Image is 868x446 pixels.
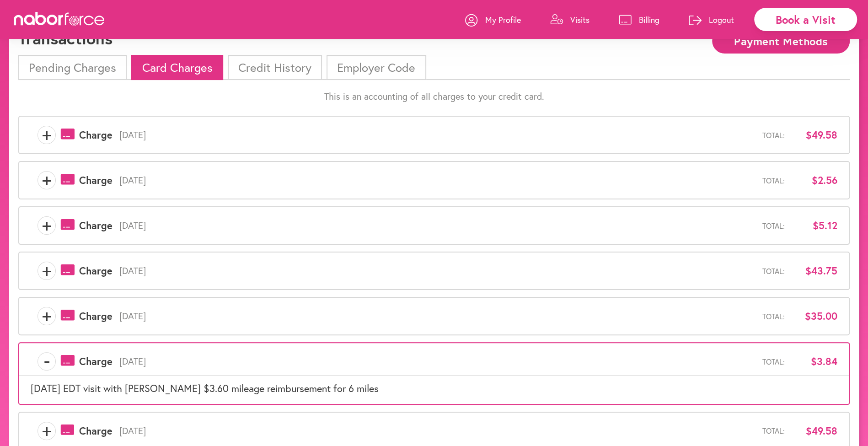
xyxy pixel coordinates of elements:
span: + [38,307,55,325]
span: [DATE] [113,356,762,367]
span: $49.58 [792,129,837,141]
span: Charge [79,425,113,437]
span: Total: [762,131,785,140]
li: Credit History [228,55,322,80]
span: [DATE] [113,175,762,186]
span: Total: [762,357,785,366]
span: [DATE] [113,311,762,322]
span: Total: [762,312,785,321]
span: Charge [79,265,113,277]
a: Logout [689,6,734,33]
li: Card Charges [131,55,223,80]
span: + [38,262,55,280]
a: Billing [619,6,659,33]
h1: Transactions [18,28,113,48]
div: Book a Visit [754,8,857,31]
span: - [38,352,55,371]
span: [DATE] EDT visit with [PERSON_NAME] $3.60 mileage reimbursement for 6 miles [31,382,379,395]
span: Total: [762,221,785,230]
span: + [38,422,55,440]
a: Visits [550,6,589,33]
p: Billing [639,14,659,25]
span: $35.00 [792,310,837,322]
span: Charge [79,129,113,141]
p: Logout [709,14,734,25]
a: My Profile [465,6,521,33]
span: Total: [762,267,785,275]
p: This is an accounting of all charges to your credit card. [18,91,850,102]
span: Charge [79,174,113,186]
span: [DATE] [113,425,762,436]
span: [DATE] [113,265,762,276]
span: Total: [762,426,785,435]
a: Payment Methods [712,36,850,44]
span: Total: [762,176,785,185]
span: [DATE] [113,129,762,140]
span: Charge [79,220,113,231]
li: Pending Charges [18,55,127,80]
span: $2.56 [792,174,837,186]
span: Charge [79,310,113,322]
span: + [38,126,55,144]
span: [DATE] [113,220,762,231]
span: $5.12 [792,220,837,231]
p: My Profile [485,14,521,25]
span: Charge [79,355,113,367]
p: Visits [570,14,589,25]
span: $49.58 [792,425,837,437]
span: + [38,216,55,235]
span: + [38,171,55,189]
span: $3.84 [792,355,837,367]
button: Payment Methods [712,28,850,54]
li: Employer Code [327,55,426,80]
span: $43.75 [792,265,837,277]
